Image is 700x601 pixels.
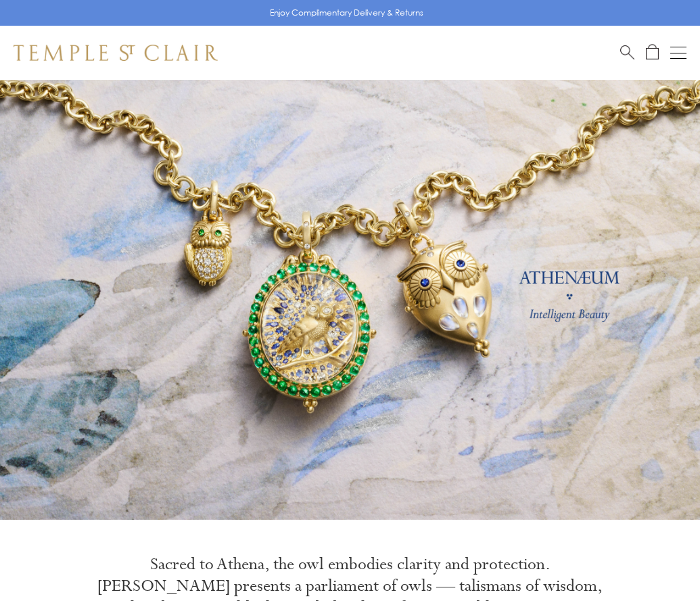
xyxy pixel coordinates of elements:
img: Temple St. Clair [14,45,218,61]
a: Search [620,44,634,61]
button: Open navigation [670,45,686,61]
a: Open Shopping Bag [646,44,659,61]
p: Enjoy Complimentary Delivery & Returns [270,6,423,20]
